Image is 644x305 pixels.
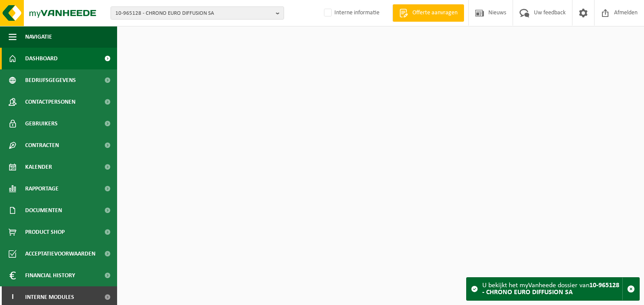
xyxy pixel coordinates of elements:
span: 10-965128 - CHRONO EURO DIFFUSION SA [115,7,272,20]
span: Financial History [25,265,75,286]
span: Contactpersonen [25,91,75,113]
span: Offerte aanvragen [410,9,460,17]
strong: 10-965128 - CHRONO EURO DIFFUSION SA [482,282,619,296]
a: Offerte aanvragen [392,4,464,22]
button: 10-965128 - CHRONO EURO DIFFUSION SA [111,7,284,20]
span: Kalender [25,156,52,178]
span: Rapportage [25,178,59,200]
span: Documenten [25,200,62,221]
label: Interne informatie [322,7,379,20]
div: U bekijkt het myVanheede dossier van [482,278,622,300]
span: Product Shop [25,221,65,243]
span: Acceptatievoorwaarden [25,243,95,265]
span: Dashboard [25,48,58,69]
span: Contracten [25,134,59,156]
span: Navigatie [25,26,52,48]
span: Bedrijfsgegevens [25,69,76,91]
span: Gebruikers [25,113,58,134]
